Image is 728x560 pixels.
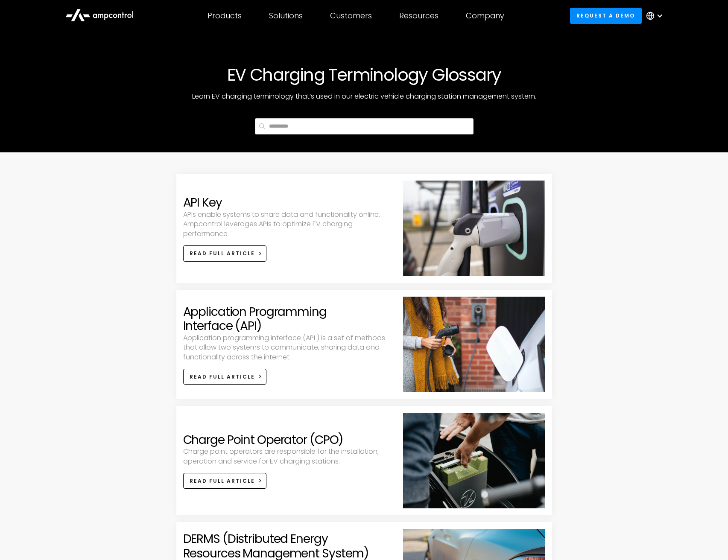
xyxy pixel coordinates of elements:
[183,305,396,333] h2: Application Programming Interface (API)
[192,92,536,101] p: Learn EV charging terminology that’s used in our electric vehicle charging station management sys...
[183,473,267,489] a: Read full article
[269,11,303,20] div: Solutions
[330,11,372,20] div: Customers
[183,369,267,385] a: Read full article
[183,195,222,210] h2: API Key
[183,433,344,447] h2: Charge Point Operator (CPO)
[190,373,255,381] div: Read full article
[399,11,439,20] div: Resources
[190,477,255,485] div: Read full article
[183,210,396,239] div: APIs enable systems to share data and functionality online. Ampcontrol leverages APIs to optimize...
[208,11,242,20] div: Products
[183,333,396,362] div: Application programming interface (API ) is a set of methods that allow two systems to communicat...
[190,250,255,257] div: Read full article
[183,245,267,261] a: Read full article
[183,447,396,466] div: Charge point operators are responsible for the installation, operation and service for EV chargin...
[466,11,504,20] div: Company
[227,64,501,85] h1: EV Charging Terminology Glossary
[570,8,642,23] a: Request a demo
